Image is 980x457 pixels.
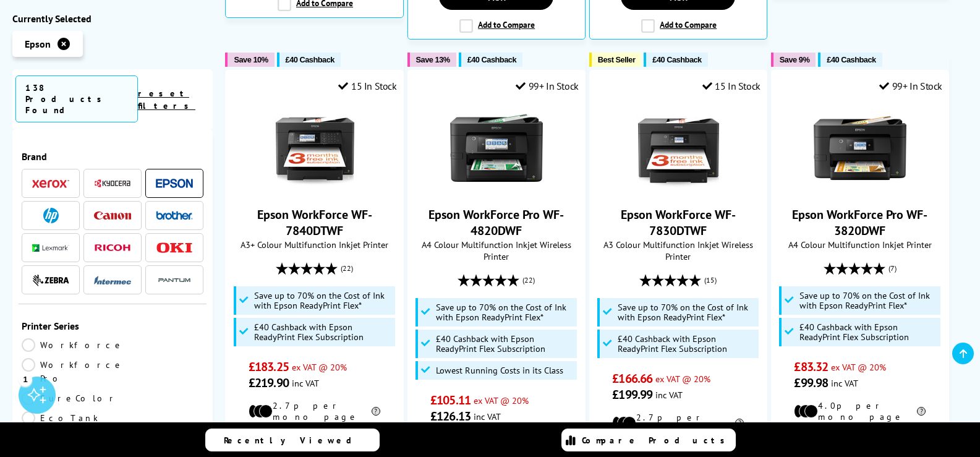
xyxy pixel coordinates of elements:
label: Add to Compare [641,19,717,33]
span: (7) [888,257,897,280]
a: Lexmark [32,240,69,255]
li: 4.0p per mono page [794,400,926,422]
span: £99.98 [794,375,828,391]
span: Best Seller [598,55,636,64]
span: ex VAT @ 20% [292,361,347,373]
img: Epson WorkForce WF-7830DTWF [632,101,725,194]
a: Epson WorkForce Pro WF-3820DWF [814,184,906,197]
button: Save 9% [771,53,816,67]
span: £166.66 [612,370,652,387]
span: A4 Colour Multifunction Inkjet Wireless Printer [414,239,579,262]
a: EcoTank [22,411,113,425]
a: Epson WorkForce WF-7840DTWF [268,184,361,197]
img: Zebra [32,274,69,286]
a: Ricoh [94,240,131,255]
a: Xerox [32,176,69,191]
button: £40 Cashback [277,53,341,67]
span: £83.32 [794,359,828,375]
img: Canon [94,211,131,220]
span: Save up to 70% on the Cost of Ink with Epson ReadyPrint Flex* [799,291,937,310]
span: Save up to 70% on the Cost of Ink with Epson ReadyPrint Flex* [436,302,574,322]
span: A4 Colour Multifunction Inkjet Printer [778,239,942,250]
img: Epson WorkForce Pro WF-4820DWF [450,101,543,194]
span: Epson [25,38,51,50]
img: Kyocera [94,179,131,188]
span: Save up to 70% on the Cost of Ink with Epson ReadyPrint Flex* [254,291,392,310]
span: Save 10% [234,55,268,64]
button: Best Seller [589,53,642,67]
span: A3 Colour Multifunction Inkjet Wireless Printer [596,239,761,262]
span: inc VAT [831,377,858,389]
button: £40 Cashback [644,53,707,67]
a: Epson WorkForce Pro WF-4820DWF [428,207,564,239]
img: Xerox [32,179,69,188]
span: £219.90 [249,375,289,391]
a: Epson [156,176,193,191]
div: 1 [19,372,32,386]
span: A3+ Colour Multifunction Inkjet Printer [232,239,396,250]
li: 2.7p per mono page [249,400,380,422]
span: inc VAT [655,389,683,401]
span: £40 Cashback [652,55,701,64]
span: £40 Cashback [286,55,334,64]
img: Epson [156,179,193,188]
span: (22) [522,268,535,292]
span: £40 Cashback with Epson ReadyPrint Flex Subscription [436,334,574,354]
span: £40 Cashback [467,55,516,64]
span: Save up to 70% on the Cost of Ink with Epson ReadyPrint Flex* [618,302,756,322]
span: £40 Cashback with Epson ReadyPrint Flex Subscription [799,322,937,342]
a: Compare Products [561,429,736,451]
a: Workforce Pro [22,358,124,385]
span: Recently Viewed [224,435,364,446]
a: Kyocera [94,176,131,191]
span: ex VAT @ 20% [474,395,529,406]
img: Intermec [94,276,131,284]
a: Brother [156,208,193,223]
span: £40 Cashback with Epson ReadyPrint Flex Subscription [618,334,756,354]
img: Epson WorkForce Pro WF-3820DWF [814,101,906,194]
span: 138 Products Found [15,75,138,122]
span: £199.99 [612,387,652,403]
span: £40 Cashback with Epson ReadyPrint Flex Subscription [254,322,392,342]
img: Brother [156,211,193,220]
a: Workforce [22,338,124,352]
img: Lexmark [32,244,69,252]
button: Save 10% [225,53,274,67]
span: Compare Products [582,435,731,446]
img: Epson WorkForce WF-7840DTWF [268,101,361,194]
a: Canon [94,208,131,223]
a: Epson WorkForce Pro WF-4820DWF [450,184,543,197]
div: 15 In Stock [338,80,396,92]
span: Brand [22,150,203,163]
a: SureColor [22,391,118,405]
a: Epson WorkForce WF-7830DTWF [632,184,725,197]
label: Add to Compare [459,19,535,33]
div: Currently Selected [12,12,213,25]
a: Epson WorkForce WF-7830DTWF [621,207,736,239]
a: OKI [156,240,193,255]
a: Epson WorkForce WF-7840DTWF [257,207,372,239]
a: Intermec [94,272,131,288]
span: Save 9% [780,55,809,64]
a: Pantum [156,272,193,288]
span: Save 13% [416,55,450,64]
span: £40 Cashback [827,55,876,64]
div: 99+ In Stock [516,80,579,92]
span: ex VAT @ 20% [831,361,886,373]
a: Recently Viewed [205,429,380,451]
img: HP [43,208,59,223]
div: 15 In Stock [702,80,761,92]
a: Zebra [32,272,69,288]
span: £126.13 [430,408,471,424]
span: ex VAT @ 20% [655,373,710,385]
span: inc VAT [292,377,319,389]
img: Pantum [156,273,193,288]
button: £40 Cashback [818,53,882,67]
a: HP [32,208,69,223]
img: OKI [156,242,193,253]
button: £40 Cashback [459,53,522,67]
span: (15) [704,268,717,292]
button: Save 13% [407,53,456,67]
li: 2.7p per mono page [612,412,744,434]
a: reset filters [138,88,195,111]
